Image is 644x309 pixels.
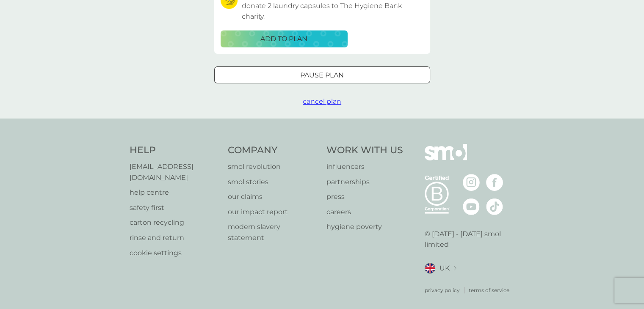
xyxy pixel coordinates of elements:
[326,221,403,232] a: hygiene poverty
[130,202,220,213] a: safety first
[130,217,220,228] a: carton recycling
[326,191,403,202] a: press
[303,97,341,105] span: cancel plan
[486,198,503,215] img: visit the smol Tiktok page
[425,229,515,250] p: © [DATE] - [DATE] smol limited
[228,161,318,172] a: smol revolution
[326,144,403,157] h4: Work With Us
[228,221,318,243] a: modern slavery statement
[130,144,220,157] h4: Help
[326,207,403,218] a: careers
[486,174,503,191] img: visit the smol Facebook page
[221,30,348,47] button: ADD TO PLAN
[300,70,344,81] p: Pause plan
[439,263,450,274] span: UK
[425,286,460,294] a: privacy policy
[425,263,435,273] img: UK flag
[260,33,307,44] p: ADD TO PLAN
[228,207,318,218] a: our impact report
[425,144,467,173] img: smol
[326,177,403,188] a: partnerships
[228,191,318,202] a: our claims
[228,144,318,157] h4: Company
[469,286,509,294] a: terms of service
[130,232,220,243] a: rinse and return
[463,198,480,215] img: visit the smol Youtube page
[130,248,220,259] a: cookie settings
[130,187,220,198] a: help centre
[326,161,403,172] a: influencers
[303,96,341,107] button: cancel plan
[454,266,456,270] img: select a new location
[463,174,480,191] img: visit the smol Instagram page
[228,177,318,188] a: smol stories
[214,66,430,83] button: Pause plan
[130,161,220,183] a: [EMAIL_ADDRESS][DOMAIN_NAME]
